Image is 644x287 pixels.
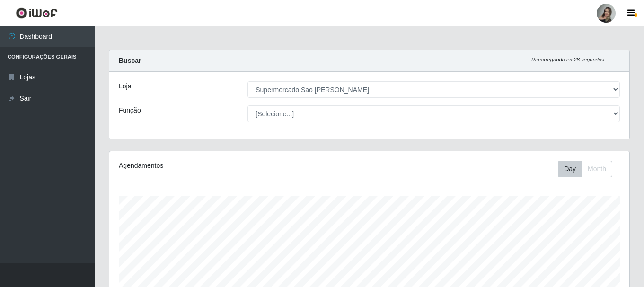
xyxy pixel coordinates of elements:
i: Recarregando em 28 segundos... [531,57,609,62]
img: CoreUI Logo [16,7,58,19]
button: Day [558,161,582,177]
div: First group [558,161,612,177]
strong: Buscar [119,57,141,64]
div: Toolbar with button groups [558,161,620,177]
button: Month [582,161,612,177]
label: Loja [119,81,131,91]
label: Função [119,105,141,115]
div: Agendamentos [119,161,319,171]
